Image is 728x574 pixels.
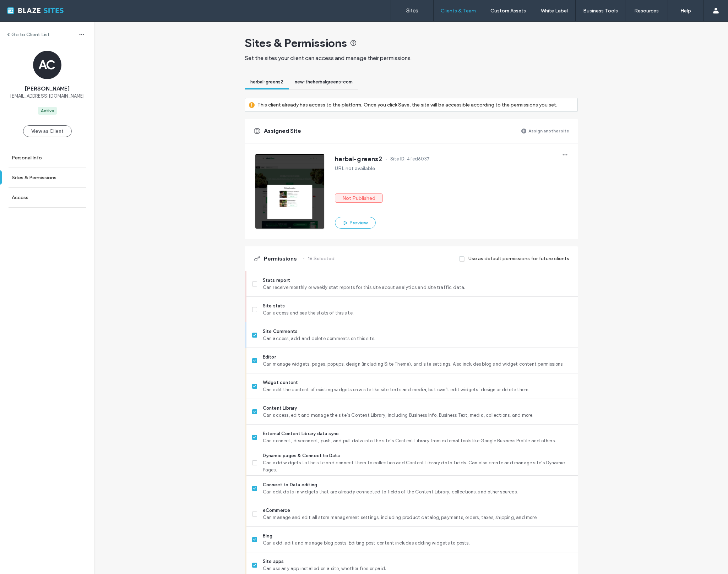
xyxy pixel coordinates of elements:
[263,412,572,419] span: Can access, edit and manage the site’s Content Library, including Business Info, Business Text, m...
[263,459,572,474] span: Can add widgets to the site and connect them to collection and Content Library data fields. Can a...
[583,8,618,14] label: Business Tools
[441,8,476,14] label: Clients & Team
[263,558,572,565] span: Site apps
[12,175,56,181] label: Sites & Permissions
[12,195,28,201] label: Access
[263,335,572,342] span: Can access, add and delete comments on this site.
[406,7,418,14] label: Sites
[10,93,85,100] span: [EMAIL_ADDRESS][DOMAIN_NAME]
[263,565,572,572] span: Can use any app installed on a site, whether free or paid.
[390,155,406,163] span: Site ID:
[263,386,572,393] span: Can edit the content of existing widgets on a site like site texts and media, but can’t edit widg...
[263,328,572,335] span: Site Comments
[263,284,572,291] span: Can receive monthly or weekly stat reports for this site about analytics and site traffic data.
[263,310,572,317] span: Can access and see the stats of this site.
[263,488,572,496] span: Can edit data in widgets that are already connected to fields of the Content Library, collections...
[295,79,353,84] span: new-theherbalgreens-com
[335,217,376,229] button: Preview
[541,8,568,14] label: White Label
[245,36,347,50] span: Sites & Permissions
[528,125,569,137] label: Assign another site
[245,55,412,61] span: Set the sites your client can access and manage their permissions.
[335,155,382,163] span: herbal-greens2
[264,127,301,135] span: Assigned Site
[263,540,572,547] span: Can add, edit and manage blog posts. Editing post content includes adding widgets to posts.
[308,252,335,265] label: 16 Selected
[25,85,70,93] span: [PERSON_NAME]
[263,277,572,284] span: Stats report
[263,361,572,368] span: Can manage widgets, pages, popups, design (including Site Theme), and site settings. Also include...
[263,481,572,488] span: Connect to Data editing
[33,51,61,79] div: AC
[263,302,572,310] span: Site stats
[263,532,572,540] span: Blog
[263,379,572,386] span: Widget content
[264,255,297,263] span: Permissions
[634,8,659,14] label: Resources
[250,79,283,84] span: herbal-greens2
[12,155,42,161] label: Personal Info
[335,193,383,203] label: Not Published
[407,155,430,163] span: 4fed6037
[263,354,572,361] span: Editor
[263,452,572,459] span: Dynamic pages & Connect to Data
[263,507,572,514] span: eCommerce
[490,8,526,14] label: Custom Assets
[263,514,572,521] span: Can manage and edit all store management settings, including product catalog, payments, orders, t...
[16,5,31,11] span: Help
[11,32,50,38] label: Go to Client List
[263,405,572,412] span: Content Library
[263,430,572,437] span: External Content Library data sync
[23,125,72,137] button: View as Client
[335,165,375,171] label: URL not available
[263,437,572,444] span: Can connect, disconnect, push, and pull data into the site’s Content Library from external tools ...
[257,98,558,111] label: This client already has access to the platform. Once you click Save, the site will be accessible ...
[680,8,691,14] label: Help
[41,108,54,114] div: Active
[468,252,569,265] label: Use as default permissions for future clients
